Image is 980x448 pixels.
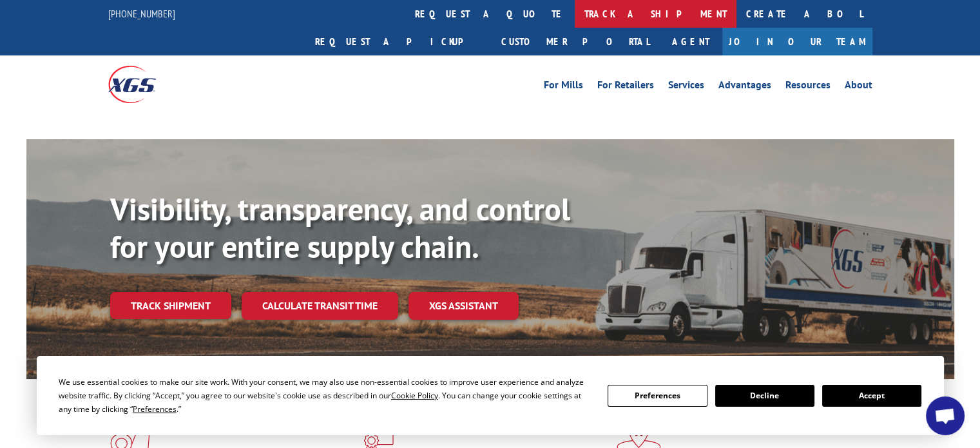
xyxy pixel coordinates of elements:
a: Customer Portal [492,28,659,55]
a: Agent [659,28,722,55]
a: Advantages [718,80,771,94]
a: XGS ASSISTANT [408,292,519,320]
div: Cookie Consent Prompt [37,356,944,435]
b: Visibility, transparency, and control for your entire supply chain. [110,189,570,266]
span: Cookie Policy [391,390,438,401]
a: About [845,80,872,94]
a: Calculate transit time [242,292,398,320]
button: Accept [822,385,921,407]
a: For Mills [544,80,583,94]
button: Decline [715,385,814,407]
a: For Retailers [597,80,654,94]
a: Resources [785,80,831,94]
a: Services [668,80,704,94]
a: [PHONE_NUMBER] [108,7,175,20]
button: Preferences [608,385,707,407]
span: Preferences [133,404,177,414]
div: Open chat [926,396,965,435]
a: Request a pickup [305,28,492,55]
a: Join Our Team [722,28,872,55]
div: We use essential cookies to make our site work. With your consent, we may also use non-essential ... [59,375,592,416]
a: Track shipment [110,292,231,319]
